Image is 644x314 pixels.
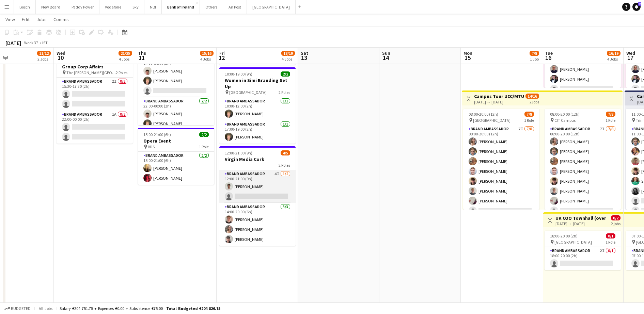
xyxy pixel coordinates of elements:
app-job-card: 15:30-00:00 (8h30m) (Thu)0/4Group Corp Affairs The [PERSON_NAME][GEOGRAPHIC_DATA]2 RolesBrand Amb... [57,54,133,144]
span: 14 [381,54,390,62]
app-job-card: 08:00-20:00 (12h)7/8 [GEOGRAPHIC_DATA]1 RoleBrand Ambassador7I7/808:00-20:00 (12h)[PERSON_NAME][P... [463,109,539,210]
span: CIT Campus [554,118,576,123]
app-job-card: 18:00-20:00 (2h)0/1 [GEOGRAPHIC_DATA]1 RoleBrand Ambassador2I0/118:00-20:00 (2h) [545,231,621,270]
button: Paddy Power [66,0,99,14]
span: 16/19 [607,51,621,56]
span: [GEOGRAPHIC_DATA] [473,118,511,123]
span: All jobs [37,306,54,311]
app-card-role: Brand Ambassador4I1/212:00-21:00 (9h)[PERSON_NAME] [219,170,296,203]
button: Others [200,0,223,14]
button: Bosch [14,0,36,14]
span: 17 [625,54,635,62]
span: 14/16 [525,94,539,99]
span: Sun [382,50,390,56]
button: New Board [36,0,66,14]
div: 2 Jobs [37,56,50,62]
span: 1 Role [524,118,534,123]
app-job-card: 15:00-21:00 (6h)2/2Opera Event RDS1 RoleBrand Ambassador2/215:00-21:00 (6h)[PERSON_NAME][PERSON_N... [138,128,214,185]
span: 08:00-20:00 (12h) [550,112,580,117]
a: Comms [51,15,72,24]
span: 7/8 [524,112,534,117]
span: 2 Roles [279,90,290,95]
h3: Group Corp Affairs [57,64,133,70]
span: 0/1 [606,233,615,238]
span: 12 [218,54,225,62]
span: Jobs [36,16,47,22]
div: 4 Jobs [607,56,620,62]
span: Thu [138,50,146,56]
span: 15:00-21:00 (6h) [143,132,171,137]
span: 08:00-20:00 (12h) [469,112,498,117]
div: 4 Jobs [119,56,132,62]
span: 18/19 [281,51,295,56]
div: 4 Jobs [282,56,295,62]
span: Total Budgeted €204 826.75 [166,306,220,311]
span: 1 Role [606,239,615,245]
app-card-role: Brand Ambassador2I0/215:30-17:30 (2h) [57,78,133,111]
span: 4/5 [281,150,290,155]
span: 11/12 [37,51,51,56]
span: [GEOGRAPHIC_DATA] [554,239,592,245]
span: The [PERSON_NAME][GEOGRAPHIC_DATA] [66,70,116,75]
button: Vodafone [99,0,127,14]
app-card-role: Brand Ambassador1A0/222:00-00:00 (2h) [57,111,133,144]
button: NBI [144,0,162,14]
div: [DATE] → [DATE] [555,221,606,226]
app-card-role: Brand Ambassador7I7/808:00-20:00 (12h)[PERSON_NAME][PERSON_NAME][PERSON_NAME][PERSON_NAME][PERSON... [545,125,621,217]
span: Wed [626,50,635,56]
div: 10:00-19:00 (9h)2/2Women in Simi Branding Set Up [GEOGRAPHIC_DATA]2 RolesBrand Ambassador1/110:00... [219,67,296,144]
span: 16 [544,54,553,62]
app-job-card: 08:00-20:00 (12h)7/8 CIT Campus1 RoleBrand Ambassador7I7/808:00-20:00 (12h)[PERSON_NAME][PERSON_N... [545,109,621,210]
div: [DATE] [5,39,21,46]
h3: UK COO Townhall (overnight) [555,215,606,221]
button: An Post [223,0,247,14]
div: 2 jobs [611,220,621,226]
span: RDS [148,144,155,149]
div: [DATE] → [DATE] [474,99,524,104]
button: Sky [127,0,144,14]
app-job-card: 12:00-21:00 (9h)4/5Virgin Media Cork2 RolesBrand Ambassador4I1/212:00-21:00 (9h)[PERSON_NAME] Bra... [219,146,296,246]
span: 1 Role [199,144,209,149]
span: 2/2 [199,132,209,137]
span: 21/25 [119,51,132,56]
span: 1 Role [606,118,615,123]
span: 2 Roles [279,163,290,168]
span: Edit [22,16,30,22]
span: 12:00-21:00 (9h) [225,150,252,155]
a: View [3,15,18,24]
button: [GEOGRAPHIC_DATA] [247,0,296,14]
span: 2/2 [281,71,290,77]
span: Budgeted [11,306,31,311]
span: 0/2 [611,215,621,220]
span: Comms [53,16,69,22]
span: Tue [545,50,553,56]
app-card-role: Brand Ambassador2/222:00-00:00 (2h)[PERSON_NAME][PERSON_NAME] [138,97,214,130]
div: 2 jobs [530,99,539,104]
div: IST [42,40,48,45]
a: Jobs [34,15,49,24]
span: 13 [300,54,308,62]
h3: Opera Event [138,138,214,144]
span: Mon [464,50,472,56]
span: View [5,16,15,22]
button: Bank of Ireland [162,0,200,14]
span: 15/16 [200,51,214,56]
a: 2 [632,3,641,11]
app-card-role: Brand Ambassador5I1A2/314:00-16:00 (2h)[PERSON_NAME][PERSON_NAME] [138,54,214,97]
span: 2 Roles [116,70,127,75]
h3: Virgin Media Cork [219,156,296,162]
span: Fri [219,50,225,56]
h3: Women in Simi Branding Set Up [219,77,296,89]
span: Sat [301,50,308,56]
app-job-card: 14:00-00:00 (10h) (Fri)4/5Retail [GEOGRAPHIC_DATA] RRMP Branding Set Up Hilton Charlemont2 RolesB... [138,24,214,125]
span: Wed [57,50,65,56]
span: Week 37 [22,40,40,45]
span: 7/8 [606,112,615,117]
